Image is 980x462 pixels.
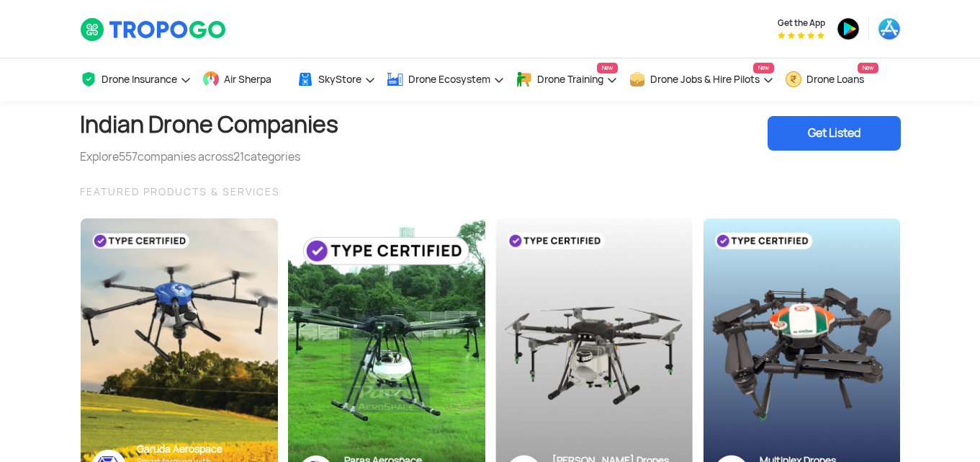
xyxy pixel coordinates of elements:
a: Drone Ecosystem [387,58,505,101]
span: Drone Training [537,74,603,85]
a: Drone LoansNew [785,58,878,101]
span: New [858,63,878,74]
a: SkyStore [297,58,376,101]
span: Drone Loans [806,74,864,85]
span: SkyStore [318,74,361,85]
a: Drone Insurance [80,58,192,101]
span: New [753,63,774,74]
span: New [597,63,618,74]
div: Garuda Aerospace [137,443,267,456]
span: Drone Insurance [102,74,177,85]
img: TropoGo Logo [80,17,228,42]
a: Air Sherpa [202,58,286,101]
span: Drone Ecosystem [408,74,490,85]
div: FEATURED PRODUCTS & SERVICES [80,183,901,200]
img: ic_appstore.png [878,17,901,40]
div: Get Listed [768,116,901,151]
div: Explore companies across categories [80,148,338,166]
img: ic_playstore.png [837,17,860,40]
h1: Indian Drone Companies [80,101,338,148]
span: 21 [233,149,244,164]
span: Air Sherpa [224,74,271,85]
span: Drone Jobs & Hire Pilots [650,74,760,85]
span: Get the App [778,17,825,29]
a: Drone Jobs & Hire PilotsNew [629,58,774,101]
a: Drone TrainingNew [516,58,618,101]
img: App Raking [778,32,824,39]
span: 557 [119,149,138,164]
